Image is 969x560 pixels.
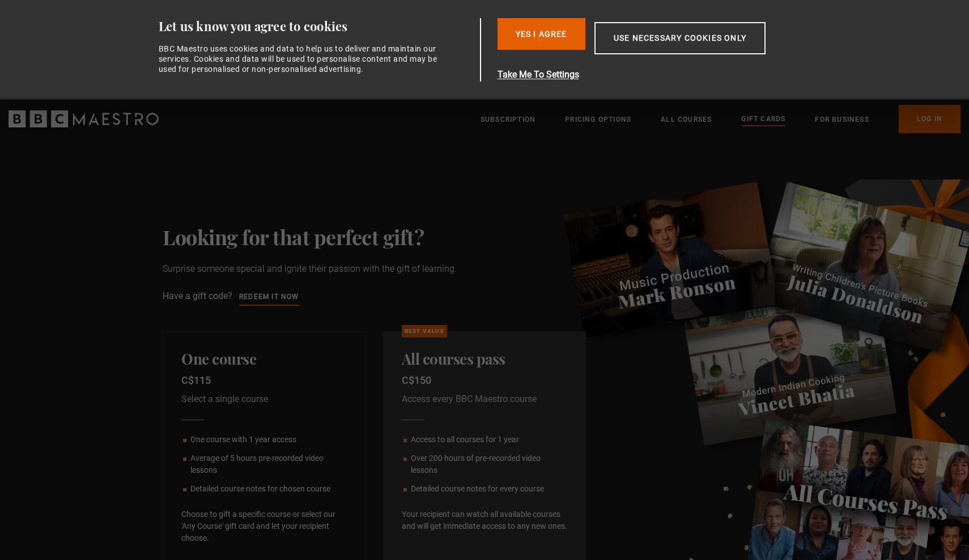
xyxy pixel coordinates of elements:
[402,434,568,446] li: Access to all courses for 1 year
[163,290,299,301] span: Have a gift code?
[181,434,347,446] li: One course with 1 year access
[239,291,299,303] a: Redeem it now
[181,350,347,368] h2: One course
[481,114,535,125] a: Subscription
[163,262,549,276] p: Surprise someone special and ignite their passion with the gift of learning.
[163,225,806,249] h1: Looking for that perfect gift?
[159,44,444,75] div: BBC Maestro uses cookies and data to help us to deliver and maintain our services. Cookies and da...
[402,483,568,495] li: Detailed course notes for every course
[594,22,766,54] button: Use necessary cookies only
[8,110,159,127] svg: BBC Maestro
[402,373,568,388] p: C$150
[402,350,568,368] h2: All courses pass
[181,452,347,476] li: Average of 5 hours pre-recorded video lessons
[402,325,447,337] p: Best Value
[181,373,347,388] p: C$115
[181,508,347,544] p: Choose to gift a specific course or select our 'Any Course' gift card and let your recipient choose.
[181,392,347,406] p: Select a single course
[402,392,568,406] p: Access every BBC Maestro course
[741,113,785,126] a: Gift Cards
[181,483,347,495] li: Detailed course notes for chosen course
[498,68,819,82] button: Take Me To Settings
[402,508,568,532] p: Your recipient can watch all available courses and will get immediate access to any new ones.
[899,105,960,133] a: Log In
[661,114,712,125] a: All Courses
[402,452,568,476] li: Over 200 hours of pre-recorded video lessons
[159,18,476,35] div: Let us know you agree to cookies
[481,105,960,133] nav: Primary
[815,114,869,125] a: For business
[565,114,631,125] a: Pricing Options
[498,18,585,50] button: Yes I Agree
